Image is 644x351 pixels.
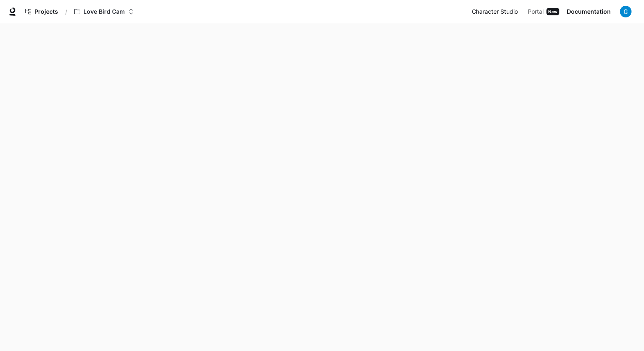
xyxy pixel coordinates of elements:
[567,7,611,17] span: Documentation
[71,3,138,20] button: Open workspace menu
[34,8,58,15] span: Projects
[468,3,524,20] a: Character Studio
[617,3,634,20] button: User avatar
[62,7,71,16] div: /
[83,8,125,15] p: Love Bird Cam
[563,3,614,20] a: Documentation
[472,7,518,17] span: Character Studio
[546,8,559,15] div: New
[524,3,563,20] a: PortalNew
[22,3,62,20] a: Go to projects
[528,7,544,17] span: Portal
[620,6,632,17] img: User avatar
